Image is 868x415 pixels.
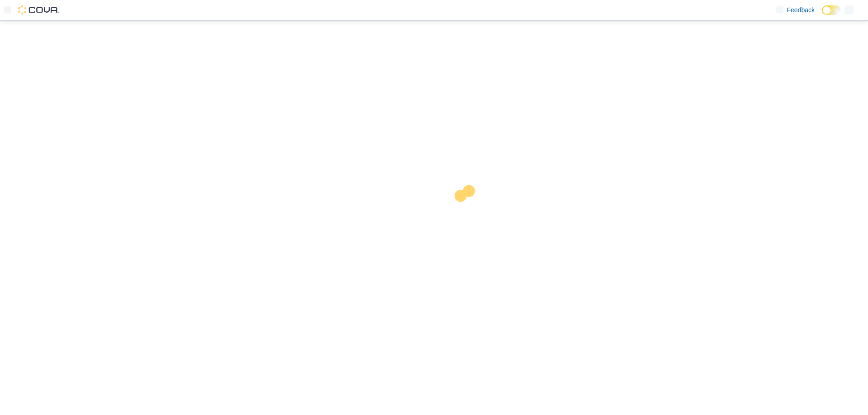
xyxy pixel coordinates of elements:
img: Cova [18,5,59,14]
img: cova-loader [434,178,502,246]
input: Dark Mode [822,5,841,15]
span: Feedback [787,5,815,14]
a: Feedback [773,1,818,19]
span: Dark Mode [822,15,822,15]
